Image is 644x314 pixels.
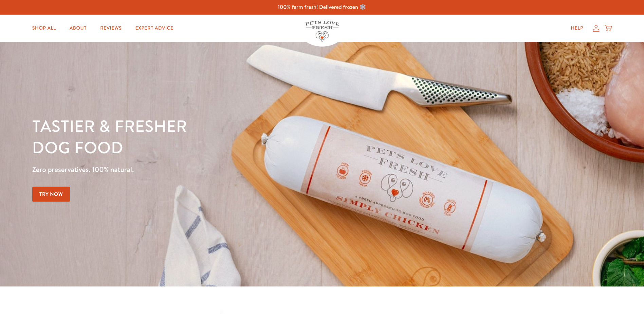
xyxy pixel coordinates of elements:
[64,21,92,35] a: About
[32,187,70,202] a: Try Now
[305,21,339,41] img: Pets Love Fresh
[565,21,589,35] a: Help
[32,116,419,158] h1: Tastier & fresher dog food
[32,163,419,176] p: Zero preservatives. 100% natural.
[95,21,127,35] a: Reviews
[27,21,61,35] a: Shop All
[130,21,179,35] a: Expert Advice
